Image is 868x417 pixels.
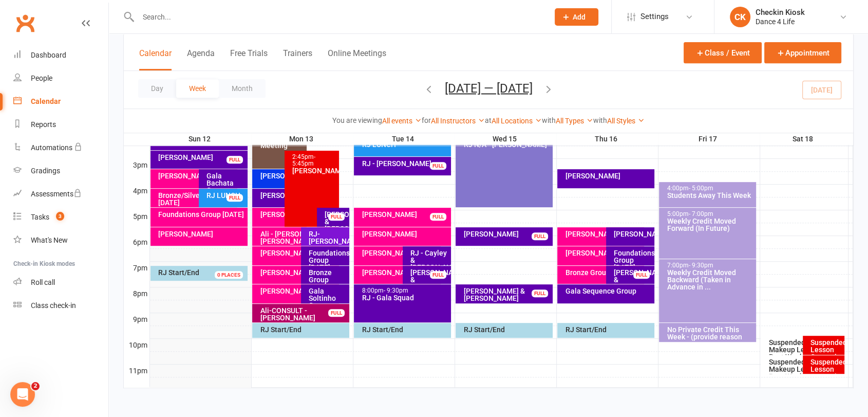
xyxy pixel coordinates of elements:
a: Tasks 3 [13,206,108,229]
div: RJ - Gala Squad [361,294,448,301]
div: [PERSON_NAME] [259,211,305,218]
div: RJ - [PERSON_NAME] [361,160,448,167]
div: Gradings [31,167,60,175]
a: All Instructors [431,117,485,125]
div: 2:45pm [292,154,337,167]
div: No Private Credit This Week - (provide reason per ... [666,326,753,348]
div: FULL [430,271,446,279]
a: All Types [556,117,593,125]
th: Fri 17 [658,133,760,146]
div: RJ Start/End [463,326,550,333]
div: [PERSON_NAME] & [PERSON_NAME] [613,269,652,291]
div: Director Meeting [259,135,305,149]
div: [PERSON_NAME] & [PERSON_NAME] [324,211,347,232]
div: FULL [430,162,446,170]
th: 5pm [124,210,149,223]
div: Tasks [31,213,49,221]
div: [PERSON_NAME] [361,230,448,238]
iframe: Intercom live chat [10,382,35,407]
div: [PERSON_NAME] [564,249,641,257]
div: 0 PLACES [215,271,243,279]
div: Foundations Group [DATE] [613,249,652,271]
a: Reports [13,113,108,136]
div: RJ LUNCH [206,192,245,199]
div: Reports [31,120,56,129]
button: Calendar [139,48,172,70]
div: What's New [31,236,68,244]
a: What's New [13,229,108,252]
div: Bronze Group [DATE] [564,269,641,276]
div: [PERSON_NAME] [259,287,336,295]
span: - 5:45pm [292,153,315,167]
strong: You are viewing [332,116,382,124]
div: Suspended/Private Lesson Corrections [810,339,843,360]
div: 8:00pm [361,287,448,294]
div: CK [730,7,750,27]
button: Week [176,79,219,98]
th: 9pm [124,313,149,325]
div: FULL [633,271,650,279]
div: FULL [532,289,548,297]
div: [PERSON_NAME] [259,172,305,179]
th: 7pm [124,261,149,274]
div: RJ Start/End [259,326,347,333]
div: Ali-CONSULT - [PERSON_NAME] [259,307,347,321]
div: Students Away This Week [666,192,753,199]
div: [PERSON_NAME] [158,230,246,238]
div: Bronze/Silver Group [DATE] [158,192,235,206]
th: 11pm [124,364,149,377]
span: Add [573,13,586,21]
a: Assessments [13,183,108,206]
button: Day [138,79,176,98]
div: [PERSON_NAME] [361,269,438,276]
th: Sun 12 [149,133,251,146]
div: Suspended Makeup Lesson for Past Week [768,358,832,380]
div: 7:00pm [666,262,753,269]
th: Sat 18 [760,133,848,146]
th: Thu 16 [556,133,658,146]
th: 10pm [124,338,149,351]
span: - 9:30pm [383,287,408,294]
div: [PERSON_NAME] [564,172,652,179]
div: FULL [227,156,243,164]
a: Automations [13,136,108,159]
span: 3 [56,212,64,221]
div: Gala Soltinho Group [308,287,347,309]
a: All Locations [492,117,542,125]
div: FULL [328,309,345,317]
div: RJ Start/End [564,326,652,333]
div: 4:00pm [666,185,753,192]
a: People [13,67,108,90]
div: 5:00pm [666,211,753,217]
div: FULL [430,213,446,221]
th: 8pm [124,287,149,300]
div: RJ N/A - [PERSON_NAME] [463,141,550,148]
div: RJ-[PERSON_NAME] & [PERSON_NAME] [308,230,347,259]
th: Mon 13 [251,133,353,146]
input: Search... [135,10,541,24]
span: 2 [31,382,40,390]
div: Dashboard [31,51,66,59]
a: Class kiosk mode [13,294,108,317]
div: Calendar [31,97,61,105]
div: [PERSON_NAME] [259,269,336,276]
div: Foundations Group [DATE] [158,211,246,218]
div: [PERSON_NAME] [158,172,235,179]
a: All Styles [607,117,645,125]
th: 3pm [124,158,149,171]
span: - 7:00pm [688,210,713,217]
div: Dance 4 Life [756,17,805,26]
div: [PERSON_NAME] & [PERSON_NAME] [410,269,449,291]
a: Roll call [13,271,108,294]
a: Calendar [13,90,108,113]
th: Wed 15 [455,133,556,146]
div: People [31,74,52,82]
div: [PERSON_NAME] [361,211,448,218]
div: Gala Sequence Group [564,287,652,295]
div: Assessments [31,190,82,198]
a: Clubworx [12,10,38,36]
div: [PERSON_NAME] [259,192,305,199]
div: [PERSON_NAME] [158,154,246,161]
strong: for [422,116,431,124]
th: Tue 14 [353,133,455,146]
